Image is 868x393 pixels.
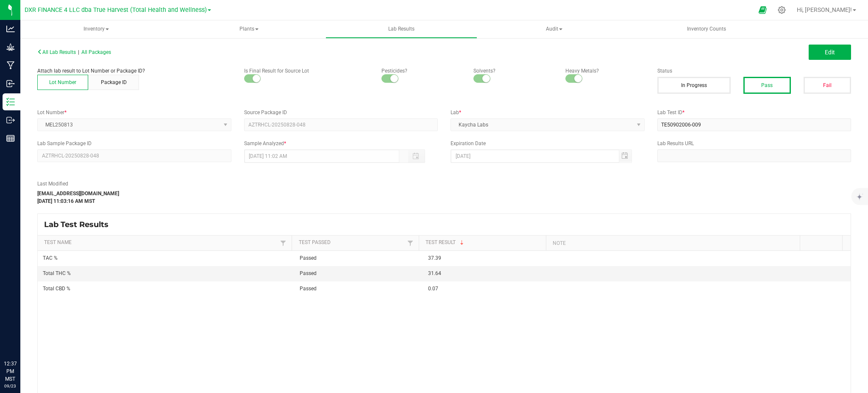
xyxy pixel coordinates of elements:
span: All Packages [81,49,111,55]
span: All Lab Results [37,49,76,55]
button: Fail [804,77,851,94]
a: Audit [478,20,630,38]
a: Test ResultSortable [426,239,542,246]
label: Lot Number [37,109,231,116]
inline-svg: Grow [6,43,15,51]
span: | [78,49,79,55]
span: Sortable [459,239,465,246]
button: Edit [809,45,851,60]
span: Total THC % [43,270,71,276]
p: 09/23 [4,383,17,389]
span: 37.39 [428,255,441,261]
span: Inventory Counts [676,25,737,33]
label: Sample Analyzed [244,140,438,147]
p: Heavy Metals? [565,67,645,75]
span: Hi, [PERSON_NAME]! [797,6,852,13]
span: Audit [479,21,629,38]
span: Open Ecommerce Menu [753,2,772,18]
label: Source Package ID [244,109,438,116]
inline-svg: Inbound [6,79,15,88]
span: Passed [300,270,317,276]
label: Expiration Date [451,140,645,147]
div: Manage settings [776,6,787,14]
span: DXR FINANCE 4 LLC dba True Harvest (Total Health and Wellness) [25,6,207,14]
label: Lab Sample Package ID [37,140,231,147]
a: Filter [278,238,288,248]
span: Plants [173,21,324,38]
span: Lab Test Results [44,220,115,229]
p: Attach lab result to Lot Number or Package ID? [37,67,231,75]
span: Total CBD % [43,286,70,292]
p: Pesticides? [381,67,461,75]
label: Lab [451,109,645,116]
strong: [DATE] 11:03:16 AM MST [37,198,95,204]
a: Lab Results [325,20,477,38]
inline-svg: Outbound [6,116,15,124]
label: Lab Test ID [657,109,851,116]
inline-svg: Manufacturing [6,61,15,70]
p: Is Final Result for Source Lot [244,67,369,75]
a: Filter [405,238,415,248]
span: 31.64 [428,270,441,276]
span: Lab Results [377,25,426,33]
label: Lab Results URL [657,140,851,147]
p: 12:37 PM MST [4,360,17,383]
inline-svg: Analytics [6,25,15,33]
button: In Progress [657,77,731,94]
p: Solvents? [473,67,553,75]
button: Package ID [88,75,139,90]
inline-svg: Inventory [6,98,15,106]
iframe: Resource center unread badge [25,324,35,334]
a: Test NameSortable [44,239,278,246]
span: Passed [300,255,317,261]
span: TAC % [43,255,58,261]
button: Lot Number [37,75,88,90]
strong: [EMAIL_ADDRESS][DOMAIN_NAME] [37,191,119,196]
a: Plants [173,20,325,38]
span: 0.07 [428,286,438,292]
button: Pass [743,77,791,94]
a: Inventory [20,20,172,38]
span: Edit [825,49,835,56]
label: Last Modified [37,180,180,188]
label: Status [657,67,851,75]
inline-svg: Reports [6,134,15,143]
th: Note [546,236,800,251]
a: Inventory Counts [631,20,782,38]
a: Test PassedSortable [299,239,405,246]
iframe: Resource center [8,325,34,351]
span: Passed [300,286,317,292]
